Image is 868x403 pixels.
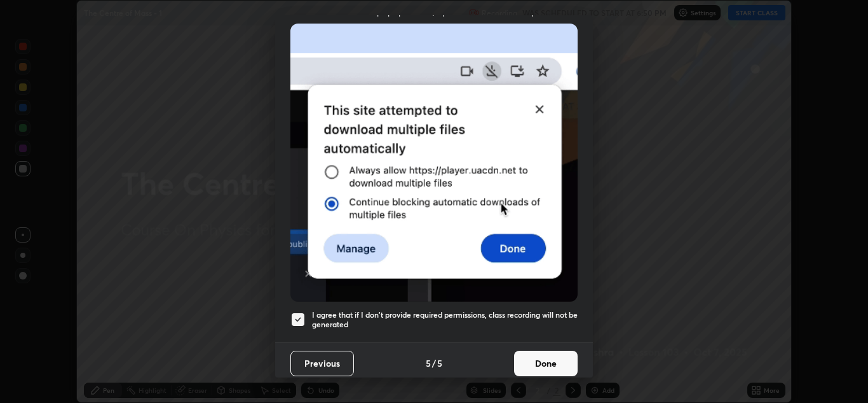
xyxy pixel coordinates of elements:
button: Previous [290,351,354,376]
img: downloads-permission-blocked.gif [290,24,578,302]
h4: 5 [437,357,442,370]
button: Done [514,351,578,376]
h4: 5 [426,357,431,370]
h4: / [432,357,436,370]
h5: I agree that if I don't provide required permissions, class recording will not be generated [312,310,578,330]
